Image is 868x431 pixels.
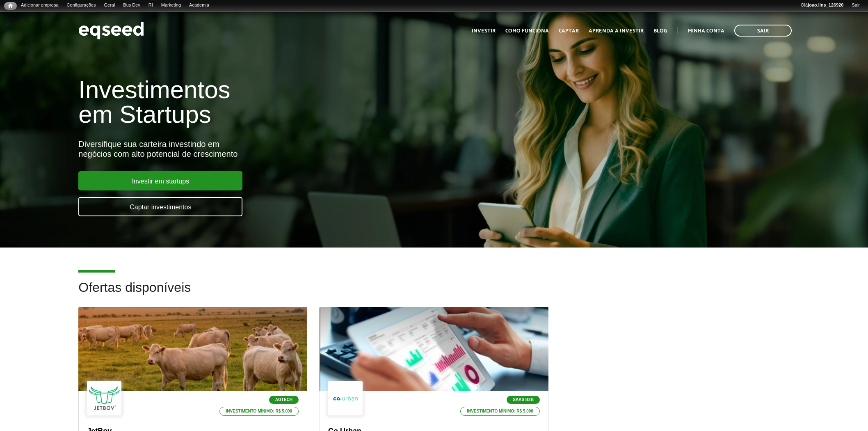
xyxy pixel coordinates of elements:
a: Investir em startups [78,171,242,190]
strong: joao.lins_126920 [808,2,843,7]
a: Captar investimentos [78,197,242,216]
a: Aprenda a investir [589,28,644,34]
a: Como funciona [505,28,549,34]
a: RI [144,2,157,9]
a: Academia [185,2,213,9]
a: Blog [653,28,667,34]
h2: Ofertas disponíveis [78,280,789,307]
a: Captar [559,28,579,34]
a: Olájoao.lins_126920 [797,2,847,9]
a: Sair [734,25,792,37]
p: Agtech [269,396,299,404]
h1: Investimentos em Startups [78,78,500,127]
a: Investir [472,28,496,34]
a: Início [4,2,17,10]
a: Geral [100,2,119,9]
a: Marketing [157,2,185,9]
p: SaaS B2B [507,396,540,404]
a: Adicionar empresa [17,2,63,9]
a: Configurações [63,2,100,9]
a: Bus Dev [119,2,144,9]
a: Minha conta [688,28,724,34]
span: Início [8,3,13,9]
img: EqSeed [78,20,144,41]
div: Diversifique sua carteira investindo em negócios com alto potencial de crescimento [78,139,500,159]
p: Investimento mínimo: R$ 5.000 [460,407,540,416]
a: Sair [847,2,864,9]
p: Investimento mínimo: R$ 5.000 [219,407,299,416]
